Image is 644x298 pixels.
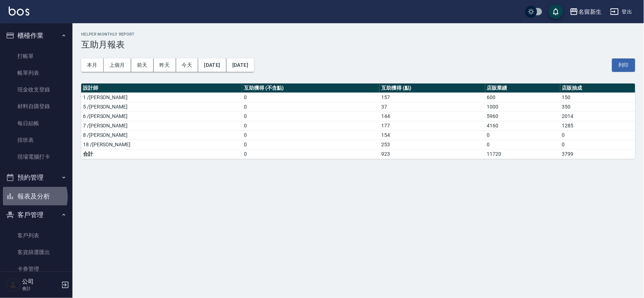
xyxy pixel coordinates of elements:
[104,58,131,72] button: 上個月
[242,121,379,130] td: 0
[379,111,485,121] td: 144
[485,121,560,130] td: 4160
[81,149,242,159] td: 合計
[198,58,226,72] button: [DATE]
[22,278,59,285] h5: 公司
[560,140,635,149] td: 0
[242,149,379,159] td: 0
[242,93,379,102] td: 0
[154,58,176,72] button: 昨天
[3,227,70,244] a: 客戶列表
[560,102,635,111] td: 350
[578,7,602,16] div: 名留新生
[485,140,560,149] td: 0
[379,121,485,130] td: 177
[560,111,635,121] td: 2014
[242,102,379,111] td: 0
[131,58,154,72] button: 前天
[560,93,635,102] td: 150
[242,130,379,140] td: 0
[3,115,70,132] a: 每日結帳
[379,93,485,102] td: 157
[3,48,70,65] a: 打帳單
[81,93,242,102] td: 1 /[PERSON_NAME]
[9,7,29,16] img: Logo
[81,40,635,50] h3: 互助月報表
[560,130,635,140] td: 0
[3,261,70,277] a: 卡券管理
[22,285,59,292] p: 會計
[379,102,485,111] td: 37
[567,4,604,19] button: 名留新生
[379,130,485,140] td: 154
[3,205,70,224] button: 客戶管理
[3,148,70,165] a: 現場電腦打卡
[227,58,254,72] button: [DATE]
[81,130,242,140] td: 8 /[PERSON_NAME]
[81,32,635,37] h2: Helper Monthly Report
[3,187,70,206] button: 報表及分析
[176,58,199,72] button: 今天
[3,81,70,98] a: 現金收支登錄
[3,98,70,115] a: 材料自購登錄
[379,83,485,93] th: 互助獲得 (點)
[81,102,242,111] td: 5 /[PERSON_NAME]
[242,83,379,93] th: 互助獲得 (不含點)
[81,111,242,121] td: 6 /[PERSON_NAME]
[485,130,560,140] td: 0
[3,168,70,187] button: 預約管理
[3,65,70,81] a: 帳單列表
[612,58,635,72] button: 列印
[81,83,242,93] th: 設計師
[81,121,242,130] td: 7 /[PERSON_NAME]
[242,140,379,149] td: 0
[81,140,242,149] td: 18 /[PERSON_NAME]
[3,132,70,148] a: 排班表
[242,111,379,121] td: 0
[560,83,635,93] th: 店販抽成
[485,149,560,159] td: 11720
[3,26,70,45] button: 櫃檯作業
[485,102,560,111] td: 1000
[6,278,20,292] img: Person
[485,93,560,102] td: 600
[379,149,485,159] td: 923
[560,121,635,130] td: 1285
[81,58,104,72] button: 本月
[485,111,560,121] td: 5960
[549,4,563,19] button: save
[607,5,635,19] button: 登出
[81,83,635,159] table: a dense table
[560,149,635,159] td: 3799
[485,83,560,93] th: 店販業績
[379,140,485,149] td: 253
[3,244,70,261] a: 客資篩選匯出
